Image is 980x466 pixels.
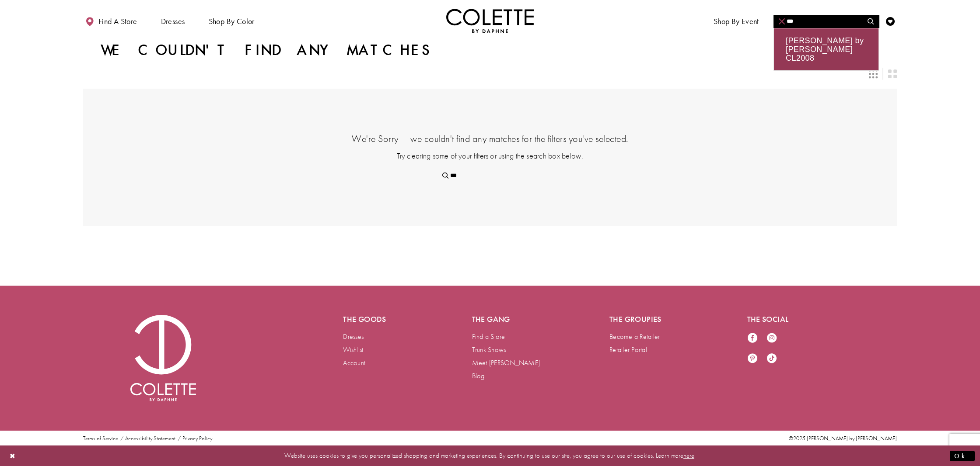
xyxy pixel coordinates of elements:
[159,9,187,33] span: Dresses
[80,435,216,442] ul: Post footer menu
[789,435,897,442] span: ©2025 [PERSON_NAME] by [PERSON_NAME]
[206,9,257,33] span: Shop by color
[472,358,540,367] a: Meet [PERSON_NAME]
[83,9,139,33] a: Find a store
[5,448,20,463] button: Close Dialog
[182,435,212,442] a: Privacy Policy
[127,132,853,145] h4: We're Sorry — we couldn't find any matches for the filters you've selected.
[437,169,543,182] div: Search form
[766,332,777,344] a: Visit our Instagram - Opens in new tab
[773,15,791,28] button: Close Search
[773,15,879,28] input: Search
[472,371,485,380] a: Blog
[683,451,694,460] a: here
[130,315,196,401] img: Colette by Daphne
[609,345,647,354] a: Retailer Portal
[437,169,543,182] input: Search
[864,9,878,33] a: Toggle search
[101,41,434,59] h1: We couldn't find any matches
[862,15,879,28] button: Submit Search
[343,345,363,354] a: Wishlist
[747,332,758,344] a: Visit our Facebook - Opens in new tab
[747,353,758,365] a: Visit our Pinterest - Opens in new tab
[884,9,897,33] a: Check Wishlist
[125,435,175,442] a: Accessibility Statement
[950,450,975,461] button: Submit Dialog
[472,315,574,324] h5: The gang
[446,9,534,33] a: Visit Home Page
[609,315,712,324] h5: The groupies
[83,435,118,442] a: Terms of Service
[343,358,365,367] a: Account
[63,450,917,462] p: Website uses cookies to give you personalized shopping and marketing experiences. By continuing t...
[711,9,761,33] span: Shop By Event
[714,17,759,26] span: Shop By Event
[98,17,137,26] span: Find a store
[130,315,196,401] a: Visit Colette by Daphne Homepage
[437,169,454,182] button: Submit Search
[343,332,364,341] a: Dresses
[780,9,845,33] a: Meet the designer
[343,315,437,324] h5: The goods
[773,15,879,28] div: Search form
[869,69,878,78] span: Switch layout to 3 columns
[78,64,902,83] div: Layout Controls
[161,17,185,26] span: Dresses
[766,353,777,365] a: Visit our TikTok - Opens in new tab
[609,332,660,341] a: Become a Retailer
[472,345,506,354] a: Trunk Shows
[888,69,897,78] span: Switch layout to 2 columns
[747,315,850,324] h5: The social
[472,332,505,341] a: Find a Store
[774,28,878,70] div: [PERSON_NAME] by [PERSON_NAME] CL2008
[127,150,853,161] p: Try clearing some of your filters or using the search box below.
[209,17,255,26] span: Shop by color
[743,328,790,369] ul: Follow us
[446,9,534,33] img: Colette by Daphne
